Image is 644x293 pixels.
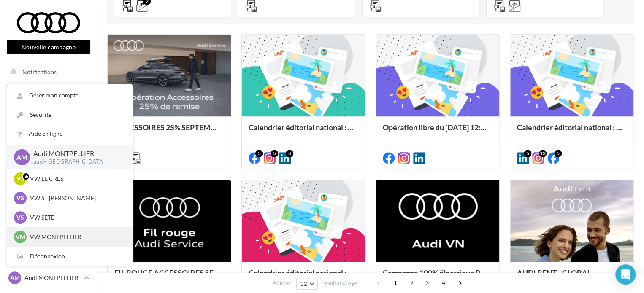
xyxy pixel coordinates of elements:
[389,276,402,290] span: 1
[249,123,358,140] div: Calendrier éditorial national : du 02.09 au 03.09
[7,105,133,124] a: Sécurité
[33,158,119,166] p: audi-[GEOGRAPHIC_DATA]
[30,213,123,222] p: VW SETE
[249,269,358,285] div: Calendrier éditorial national : semaines du 04.08 au 25.08
[615,264,636,285] div: Open Intercom Messenger
[383,269,492,285] div: Campagne 100% électrique BEV Septembre
[24,274,81,282] p: Audi MONTPELLIER
[5,190,92,215] a: PLV et print personnalisable
[5,148,92,166] a: Campagnes
[300,280,307,287] span: 12
[7,124,133,143] a: Aide en ligne
[255,150,263,157] div: 5
[5,169,92,186] a: Médiathèque
[33,149,119,159] p: Audi MONTPELLIER
[114,269,224,285] div: FIL ROUGE ACCESSOIRES SEPTEMBRE - AUDI SERVICE
[5,105,92,123] a: Boîte de réception99+
[7,270,90,286] a: AM Audi MONTPELLIER
[5,84,92,102] a: Opérations
[517,269,627,285] div: AUDI RENT - GLOBAL
[16,213,24,222] span: VS
[16,152,27,162] span: AM
[524,150,531,157] div: 5
[7,86,133,105] a: Gérer mon compte
[517,123,627,140] div: Calendrier éditorial national : semaine du 25.08 au 31.08
[554,150,562,157] div: 5
[7,247,133,266] div: Déconnexion
[271,150,278,157] div: 5
[5,63,89,81] button: Notifications
[10,274,20,282] span: AM
[22,68,57,75] span: Notifications
[30,194,123,202] p: VW ST [PERSON_NAME]
[16,194,24,202] span: VS
[296,278,318,290] button: 12
[30,233,123,241] p: VW MONTPELLIER
[405,276,419,290] span: 2
[420,276,434,290] span: 3
[383,123,492,140] div: Opération libre du [DATE] 12:06
[273,279,292,287] span: Afficher
[7,40,90,54] button: Nouvelle campagne
[539,150,547,157] div: 13
[286,150,293,157] div: 4
[437,276,450,290] span: 4
[322,279,357,287] span: résultats/page
[114,123,224,140] div: ACCESSOIRES 25% SEPTEMBRE - AUDI SERVICE
[17,175,24,183] span: VL
[30,175,123,183] p: VW LE CRES
[16,233,25,241] span: VM
[5,127,92,145] a: Visibilité en ligne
